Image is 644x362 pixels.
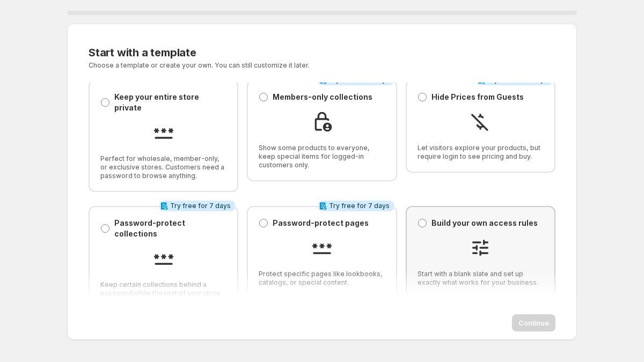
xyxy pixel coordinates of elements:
[418,270,544,287] span: Start with a blank slate and set up exactly what works for your business.
[329,202,390,210] span: Try free for 7 days
[100,280,226,306] span: Keep certain collections behind a password while the rest of your store is open.
[311,237,333,258] img: Password-protect pages
[89,46,196,59] span: Start with a template
[153,248,174,269] img: Password-protect collections
[153,122,174,143] img: Keep your entire store private
[89,61,428,70] p: Choose a template or create your own. You can still customize it later.
[170,202,231,210] span: Try free for 7 days
[431,218,538,228] p: Build your own access rules
[311,111,333,132] img: Members-only collections
[100,154,226,180] span: Perfect for wholesale, member-only, or exclusive stores. Customers need a password to browse anyt...
[259,270,385,287] span: Protect specific pages like lookbooks, catalogs, or special content.
[431,92,524,102] p: Hide Prices from Guests
[273,92,372,102] p: Members-only collections
[114,218,226,239] p: Password-protect collections
[470,237,491,258] img: Build your own access rules
[114,92,226,113] p: Keep your entire store private
[273,218,369,228] p: Password-protect pages
[259,144,385,169] span: Show some products to everyone, keep special items for logged-in customers only.
[418,144,544,161] span: Let visitors explore your products, but require login to see pricing and buy.
[470,111,491,132] img: Hide Prices from Guests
